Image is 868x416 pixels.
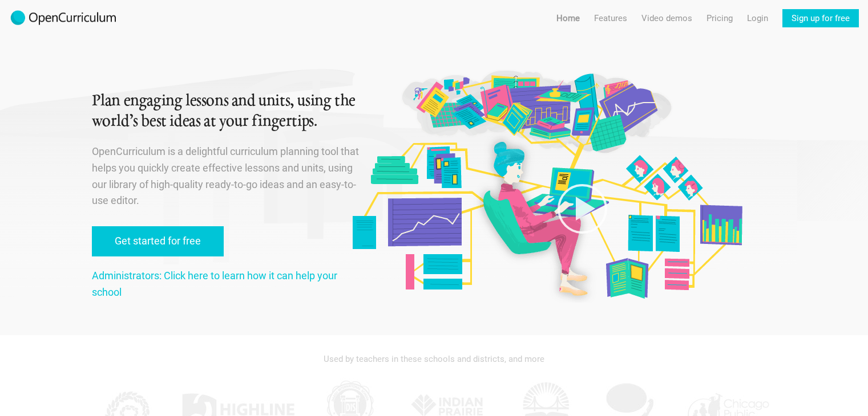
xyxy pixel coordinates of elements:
[594,9,627,27] a: Features
[92,346,777,372] div: Used by teachers in these schools and districts, and more
[92,91,361,132] h1: Plan engaging lessons and units, using the world’s best ideas at your fingertips.
[92,144,361,209] p: OpenCurriculum is a delightful curriculum planning tool that helps you quickly create effective l...
[782,9,859,27] a: Sign up for free
[641,9,692,27] a: Video demos
[9,9,118,27] img: 2017-logo-m.png
[556,9,580,27] a: Home
[348,68,745,303] img: Original illustration by Malisa Suchanya, Oakland, CA (malisasuchanya.com)
[92,226,224,256] a: Get started for free
[92,270,337,298] a: Administrators: Click here to learn how it can help your school
[706,9,733,27] a: Pricing
[747,9,768,27] a: Login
